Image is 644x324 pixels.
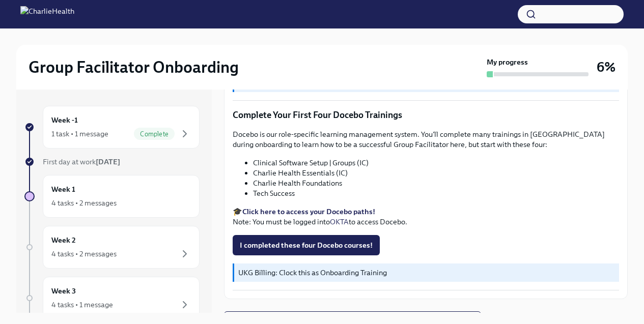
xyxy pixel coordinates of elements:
h2: Group Facilitator Onboarding [29,57,239,77]
span: Complete [134,130,175,138]
h3: 6% [597,58,615,76]
p: Complete Your First Four Docebo Trainings [233,109,619,121]
li: Charlie Health Foundations [253,178,619,188]
li: Tech Success [253,188,619,198]
div: 4 tasks • 2 messages [51,249,117,259]
a: First day at work[DATE] [24,157,200,167]
li: Charlie Health Essentials (IC) [253,168,619,178]
strong: [DATE] [96,157,120,166]
li: Clinical Software Setup | Groups (IC) [253,158,619,168]
p: 🎓 Note: You must be logged into to access Docebo. [233,207,619,227]
strong: My progress [487,57,528,67]
div: 1 task • 1 message [51,129,108,139]
a: Week 34 tasks • 1 message [24,277,200,319]
h6: Week 2 [51,234,76,246]
p: Docebo is our role-specific learning management system. You'll complete many trainings in [GEOGRA... [233,129,619,150]
div: 4 tasks • 2 messages [51,198,117,208]
a: OKTA [330,217,349,226]
span: First day at work [43,157,120,166]
a: Week 24 tasks • 2 messages [24,226,200,269]
h6: Week -1 [51,114,78,126]
div: 4 tasks • 1 message [51,300,113,310]
button: I completed these four Docebo courses! [233,235,380,255]
span: I completed these four Docebo courses! [240,240,373,250]
a: Week 14 tasks • 2 messages [24,175,200,218]
p: UKG Billing: Clock this as Onboarding Training [238,268,615,278]
h6: Week 1 [51,184,75,195]
a: Week -11 task • 1 messageComplete [24,106,200,149]
img: CharlieHealth [20,6,74,22]
h6: Week 3 [51,285,76,297]
a: Click here to access your Docebo paths! [242,207,375,216]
